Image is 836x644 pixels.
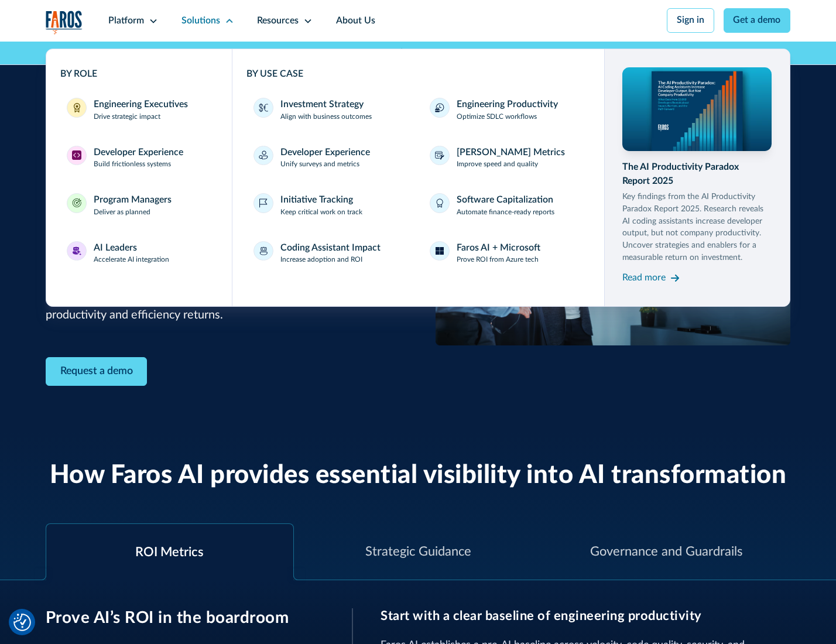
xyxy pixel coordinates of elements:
[246,91,413,129] a: Investment StrategyAlign with business outcomes
[457,207,554,218] p: Automate finance-ready reports
[280,255,362,265] p: Increase adoption and ROI
[381,608,790,624] h3: Start with a clear baseline of engineering productivity
[72,198,81,208] img: Program Managers
[50,460,787,491] h2: How Faros AI provides essential visibility into AI transformation
[280,146,370,160] div: Developer Experience
[108,14,144,28] div: Platform
[60,91,218,129] a: Engineering ExecutivesEngineering ExecutivesDrive strategic impact
[457,255,539,265] p: Prove ROI from Azure tech
[280,193,353,207] div: Initiative Tracking
[280,112,372,122] p: Align with business outcomes
[365,542,471,561] div: Strategic Guidance
[457,146,565,160] div: [PERSON_NAME] Metrics
[457,98,558,112] div: Engineering Productivity
[60,186,218,225] a: Program ManagersProgram ManagersDeliver as planned
[423,139,590,177] a: [PERSON_NAME] MetricsImprove speed and quality
[46,11,83,35] a: home
[181,14,220,28] div: Solutions
[280,241,381,255] div: Coding Assistant Impact
[590,542,742,561] div: Governance and Guardrails
[60,234,218,273] a: AI LeadersAI LeadersAccelerate AI integration
[423,186,590,225] a: Software CapitalizationAutomate finance-ready reports
[667,8,714,33] a: Sign in
[13,614,31,631] img: Revisit consent button
[622,191,771,264] p: Key findings from the AI Productivity Paradox Report 2025. Research reveals AI coding assistants ...
[257,14,299,28] div: Resources
[246,186,413,225] a: Initiative TrackingKeep critical work on track
[13,614,31,631] button: Cookie Settings
[94,255,169,265] p: Accelerate AI integration
[94,193,172,207] div: Program Managers
[724,8,791,33] a: Get a demo
[46,42,791,307] nav: Solutions
[423,91,590,129] a: Engineering ProductivityOptimize SDLC workflows
[280,98,364,112] div: Investment Strategy
[72,150,81,160] img: Developer Experience
[94,112,160,122] p: Drive strategic impact
[423,234,590,273] a: Faros AI + MicrosoftProve ROI from Azure tech
[94,207,150,218] p: Deliver as planned
[457,241,540,255] div: Faros AI + Microsoft
[135,543,204,562] div: ROI Metrics
[94,241,137,255] div: AI Leaders
[457,112,537,122] p: Optimize SDLC workflows
[60,139,218,177] a: Developer ExperienceDeveloper ExperienceBuild frictionless systems
[94,159,171,170] p: Build frictionless systems
[280,207,362,218] p: Keep critical work on track
[622,271,666,285] div: Read more
[94,98,188,112] div: Engineering Executives
[46,608,324,628] h3: Prove AI’s ROI in the boardroom
[457,159,538,170] p: Improve speed and quality
[46,357,148,386] a: Contact Modal
[622,160,771,189] div: The AI Productivity Paradox Report 2025
[94,146,183,160] div: Developer Experience
[457,193,553,207] div: Software Capitalization
[60,67,218,81] div: BY ROLE
[246,139,413,177] a: Developer ExperienceUnify surveys and metrics
[246,234,413,273] a: Coding Assistant ImpactIncrease adoption and ROI
[280,159,359,170] p: Unify surveys and metrics
[72,103,81,112] img: Engineering Executives
[246,67,590,81] div: BY USE CASE
[72,246,81,256] img: AI Leaders
[622,67,771,287] a: The AI Productivity Paradox Report 2025Key findings from the AI Productivity Paradox Report 2025....
[46,11,83,35] img: Logo of the analytics and reporting company Faros.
